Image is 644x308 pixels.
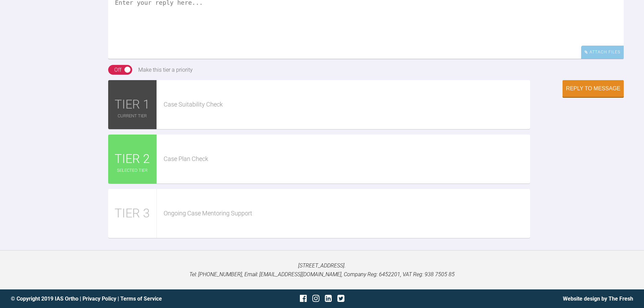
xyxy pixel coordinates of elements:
[115,204,150,223] span: TIER 3
[566,86,620,92] div: Reply to Message
[120,295,162,302] a: Terms of Service
[138,66,193,74] div: Make this tier a priority
[115,95,150,115] span: TIER 1
[11,261,633,279] p: [STREET_ADDRESS]. Tel: [PHONE_NUMBER], Email: [EMAIL_ADDRESS][DOMAIN_NAME], Company Reg: 6452201,...
[164,154,530,164] div: Case Plan Check
[114,66,121,74] div: Off
[563,80,624,97] button: Reply to Message
[164,100,530,110] div: Case Suitability Check
[164,209,530,218] div: Ongoing Case Mentoring Support
[563,295,633,302] a: Website design by The Fresh
[581,46,624,59] div: Attach Files
[82,295,116,302] a: Privacy Policy
[115,149,150,169] span: TIER 2
[11,294,218,303] div: © Copyright 2019 IAS Ortho | |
